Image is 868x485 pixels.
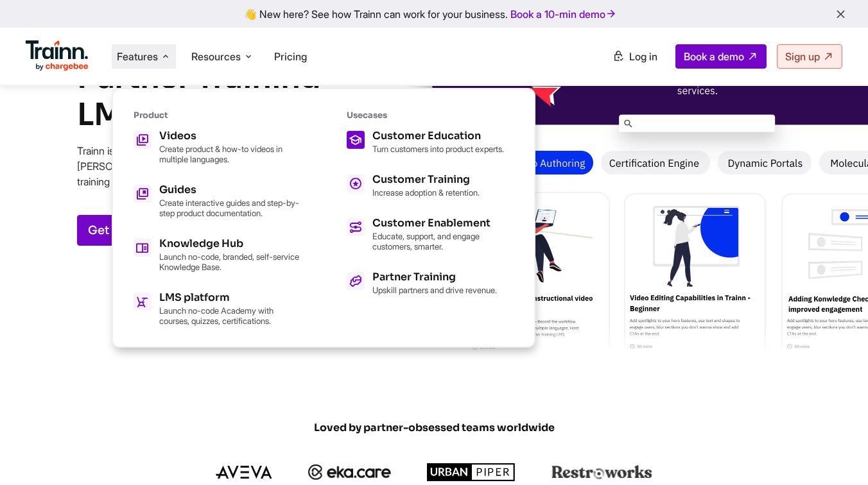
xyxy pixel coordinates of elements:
p: Turn customers into product experts. [372,144,504,154]
a: Book a demo [675,44,767,69]
iframe: Chat Widget [804,423,868,485]
a: Customer Training Increase adoption & retention. [347,174,514,198]
div: Partner Training [372,272,497,282]
p: Educate, support, and engage customers, smarter. [372,231,514,251]
img: aveva logo [216,466,272,479]
div: Product [134,110,300,121]
div: Guides [159,185,300,195]
span: Log in [629,50,657,63]
p: Launch no-code Academy with courses, quizzes, certifications. [159,305,300,326]
div: Usecases [347,110,514,121]
a: Guides Create interactive guides and step-by-step product documentation. [134,185,300,218]
a: Customer Education Turn customers into product experts. [347,131,514,154]
img: Trainn Logo [26,40,89,71]
p: Trainn is the no-code partner training LMS that helps [PERSON_NAME] businesses launch an Academy ... [77,143,385,189]
p: Increase adoption & retention. [372,187,480,198]
p: Upskill partners and drive revenue. [372,285,497,295]
p: Launch no-code, branded, self-service Knowledge Base. [159,251,300,272]
a: Book a 10-min demo [508,5,620,23]
div: Videos [159,131,300,141]
div: Customer Enablement [372,218,514,228]
div: Knowledge Hub [159,239,300,249]
span: Resources [191,49,241,64]
p: Create product & how-to videos in multiple languages. [159,144,300,164]
a: LMS platform Launch no-code Academy with courses, quizzes, certifications. [134,293,300,326]
img: urbanpiper logo [427,463,516,481]
a: Sign up [777,44,842,69]
img: restroworks logo [551,465,652,479]
a: Knowledge Hub Launch no-code, branded, self-service Knowledge Base. [134,239,300,272]
img: ekacare logo [308,464,392,480]
a: Partner Training Upskill partners and drive revenue. [347,272,514,295]
a: Get a Demo [77,215,182,246]
div: Customer Education [372,131,504,141]
a: Pricing [274,50,307,63]
a: Log in [605,45,665,68]
div: Customer Training [372,174,480,185]
span: Sign up [785,50,820,63]
span: Book a demo [684,50,744,63]
a: Customer Enablement Educate, support, and engage customers, smarter. [347,218,514,251]
span: Features [117,49,158,64]
a: Videos Create product & how-to videos in multiple languages. [134,131,300,164]
div: LMS platform [159,293,300,303]
span: Loved by partner-obsessed teams worldwide [126,421,742,435]
div: 👋 New here? See how Trainn can work for your business. [8,8,860,20]
p: Create interactive guides and step-by-step product documentation. [159,198,300,218]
